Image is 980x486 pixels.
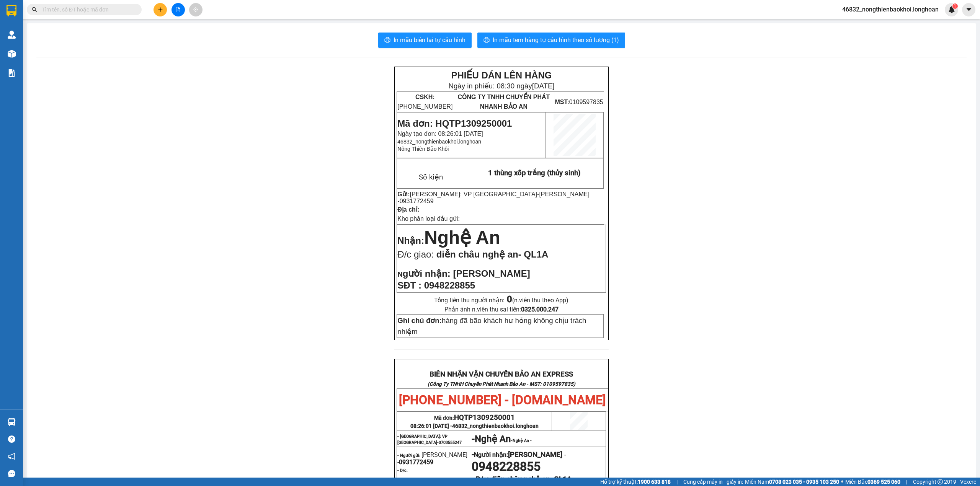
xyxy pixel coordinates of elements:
[521,306,559,313] strong: 0325.000.247
[475,437,532,443] span: -
[397,191,590,204] span: -
[948,6,955,13] img: icon-new-feature
[397,191,410,197] strong: Gửi:
[562,451,566,458] span: -
[92,43,106,50] strong: MST:
[508,450,562,459] span: [PERSON_NAME]
[3,40,58,53] span: [PHONE_NUMBER]
[8,453,15,460] span: notification
[397,94,452,110] span: [PHONE_NUMBER]
[472,434,475,444] span: -
[397,146,449,152] span: Nông Thiên Bảo Khôi
[189,3,203,16] button: aim
[415,94,435,100] strong: CSKH:
[491,475,572,483] strong: diễn châu nghệ an- QL1A
[507,294,512,305] strong: 0
[600,478,671,486] span: Hỗ trợ kỹ thuật:
[428,381,575,387] strong: (Công Ty TNHH Chuyển Phát Nhanh Bảo An - MST: 0109597835)
[397,451,467,466] span: [PERSON_NAME] -
[7,5,16,16] img: logo-vxr
[8,31,16,39] img: warehouse-icon
[434,297,568,304] span: Tổng tiền thu người nhận:
[676,478,678,486] span: |
[378,33,472,48] button: printerIn mẫu biên lai tự cấu hình
[397,468,408,473] strong: - D/c:
[448,82,554,90] span: Ngày in phiếu: 08:30 ngày
[454,413,515,422] span: HQTP1309250001
[92,43,140,50] span: 0109597835
[397,191,590,204] span: [PERSON_NAME] -
[474,451,562,458] span: Người nhận:
[397,215,460,222] span: Kho phân loại đầu gửi:
[397,139,481,145] span: 46832_nongthienbaokhoi.longhoan
[21,40,41,46] strong: CSKH:
[8,69,16,77] img: solution-icon
[8,470,15,477] span: message
[424,227,500,248] span: Nghệ An
[400,198,434,204] span: 0931772459
[430,370,573,378] strong: BIÊN NHẬN VẬN CHUYỂN BẢO AN EXPRESS
[397,316,586,336] span: hàng đã bão khách hư hỏng không chịu trách nhiệm
[513,438,532,443] span: Nghệ An -
[436,249,549,259] span: diễn châu nghệ an- QL1A
[397,130,483,137] span: Ngày tạo đơn: 08:26:01 [DATE]
[683,478,743,486] span: Cung cấp máy in - giấy in:
[769,479,839,485] strong: 0708 023 035 - 0935 103 250
[555,99,569,105] strong: MST:
[397,280,421,290] strong: SĐT :
[61,26,89,67] span: CÔNG TY TNHH CHUYỂN PHÁT NHANH BẢO AN
[397,316,442,325] strong: Ghi chú đơn:
[493,35,619,45] span: In mẫu tem hàng tự cấu hình theo số lượng (1)
[451,70,552,80] strong: PHIẾU DÁN LÊN HÀNG
[452,423,539,429] span: 46832_nongthienbaokhoi.longhoan
[397,118,512,129] span: Mã đơn: HQTP1309250001
[410,423,539,429] span: 08:26:01 [DATE] -
[403,268,451,279] span: gười nhận:
[938,479,943,484] span: copyright
[638,479,671,485] strong: 1900 633 818
[457,94,550,110] span: CÔNG TY TNHH CHUYỂN PHÁT NHANH BẢO AN
[394,35,465,45] span: In mẫu biên lai tự cấu hình
[397,249,436,259] span: Đ/c giao:
[507,297,568,304] span: (n.viên thu theo App)
[32,7,37,12] span: search
[397,270,450,278] strong: N
[8,50,16,58] img: warehouse-icon
[20,15,126,23] span: Ngày in phiếu: 08:30 ngày
[472,459,541,474] span: 0948228855
[397,206,419,213] strong: Địa chỉ:
[962,3,975,16] button: caret-down
[532,82,555,90] span: [DATE]
[397,235,424,246] span: Nhận:
[419,173,443,181] span: Số kiện
[555,99,603,105] span: 0109597835
[952,3,958,9] sup: 1
[444,306,559,313] span: Phản ánh n.viên thu sai tiền:
[8,418,16,426] img: warehouse-icon
[477,33,625,48] button: printerIn mẫu tem hàng tự cấu hình theo số lượng (1)
[434,415,515,421] span: Mã đơn:
[154,3,167,16] button: plus
[867,479,900,485] strong: 0369 525 060
[836,5,945,14] span: 46832_nongthienbaokhoi.longhoan
[472,450,562,459] strong: -
[42,5,132,14] input: Tìm tên, số ĐT hoặc mã đơn
[399,393,606,407] span: [PHONE_NUMBER] - [DOMAIN_NAME]
[954,3,956,9] span: 1
[483,37,490,44] span: printer
[384,37,390,44] span: printer
[103,15,126,23] span: [DATE]
[397,453,420,458] strong: - Người gửi:
[399,458,433,466] span: 0931772459
[439,440,462,445] span: 0703555247
[410,191,537,197] span: [PERSON_NAME]: VP [GEOGRAPHIC_DATA]
[745,478,839,486] span: Miền Nam
[906,478,907,486] span: |
[171,3,185,16] button: file-add
[475,434,511,444] span: Nghệ An
[472,475,489,483] strong: - D/c:
[845,478,900,486] span: Miền Bắc
[175,7,181,12] span: file-add
[841,480,843,483] span: ⚪️
[158,7,163,12] span: plus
